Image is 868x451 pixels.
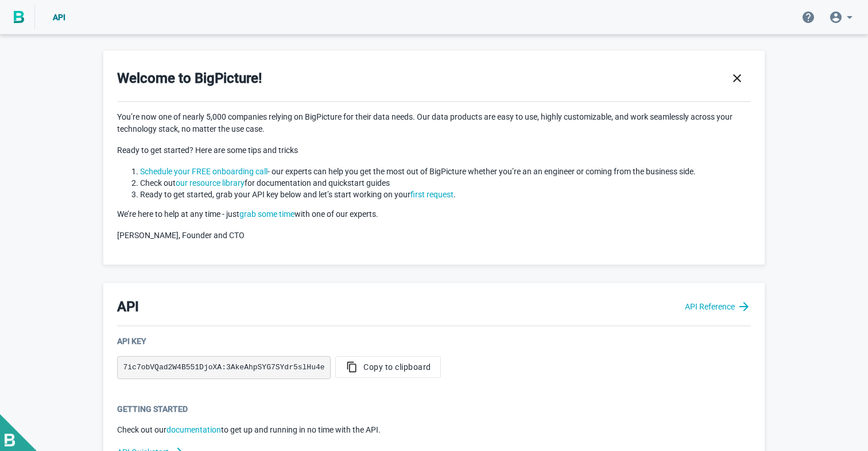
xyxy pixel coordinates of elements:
p: [PERSON_NAME], Founder and CTO [117,230,751,242]
li: Ready to get started, grab your API key below and let’s start working on your . [140,189,751,200]
p: We’re here to help at any time - just with one of our experts. [117,208,751,220]
img: BigPicture-logo-whitev2.png [5,434,15,446]
a: grab some time [239,209,294,219]
a: API Reference [685,300,751,314]
li: - our experts can help you get the most out of BigPicture whether you’re an an engineer or coming... [140,166,751,177]
button: Copy to clipboard [335,356,441,378]
a: first request [410,190,454,199]
h3: API [117,297,139,316]
div: API Key [117,335,751,347]
span: Copy to clipboard [345,361,431,373]
p: Check out our to get up and running in no time with the API. [117,424,751,436]
img: BigPicture.io [14,11,24,24]
li: Check out for documentation and quickstart guides [140,177,751,189]
p: Ready to get started? Here are some tips and tricks [117,144,751,156]
div: Getting Started [117,403,751,415]
a: Schedule your FREE onboarding call [140,167,268,176]
h3: Welcome to BigPicture! [117,68,262,88]
a: our resource library [176,178,245,188]
a: documentation [166,425,221,434]
pre: 7ic7obVQad2W4B551DjoXA:3AkeAhpSYG7SYdr5slHu4e [117,356,331,379]
p: You’re now one of nearly 5,000 companies relying on BigPicture for their data needs. Our data pro... [117,111,751,135]
span: API [53,13,65,22]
